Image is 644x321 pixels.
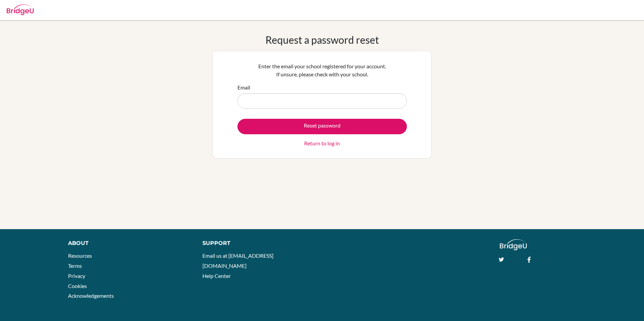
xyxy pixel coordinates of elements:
[68,239,188,247] div: About
[68,273,85,279] a: Privacy
[304,139,340,147] a: Return to log in
[7,4,34,15] img: Bridge-U
[202,252,273,269] a: Email us at [EMAIL_ADDRESS][DOMAIN_NAME]
[68,283,87,289] a: Cookies
[237,62,407,78] p: Enter the email your school registered for your account. If unsure, please check with your school.
[68,252,92,259] a: Resources
[237,119,407,134] button: Reset password
[68,262,82,269] a: Terms
[202,239,314,247] div: Support
[265,34,379,46] h1: Request a password reset
[500,239,527,250] img: logo_white@2x-f4f0deed5e89b7ecb1c2cc34c3e3d731f90f0f143d5ea2071677605dd97b5244.png
[202,273,231,279] a: Help Center
[68,292,114,299] a: Acknowledgements
[237,83,250,92] label: Email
